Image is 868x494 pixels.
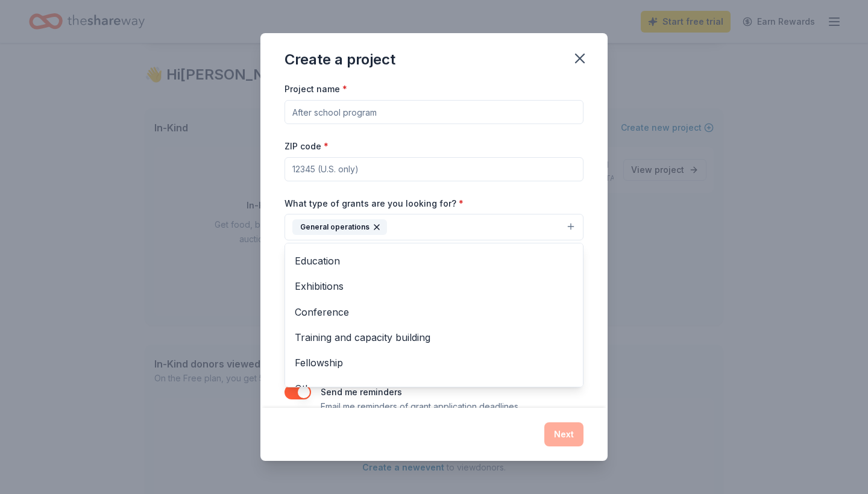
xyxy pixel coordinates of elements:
span: Conference [295,304,573,320]
div: General operations [292,219,387,235]
span: Education [295,253,573,269]
span: Fellowship [295,355,573,370]
span: Other [295,381,573,396]
button: General operations [285,214,583,240]
span: Training and capacity building [295,330,573,345]
div: General operations [285,243,583,387]
span: Exhibitions [295,278,573,294]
